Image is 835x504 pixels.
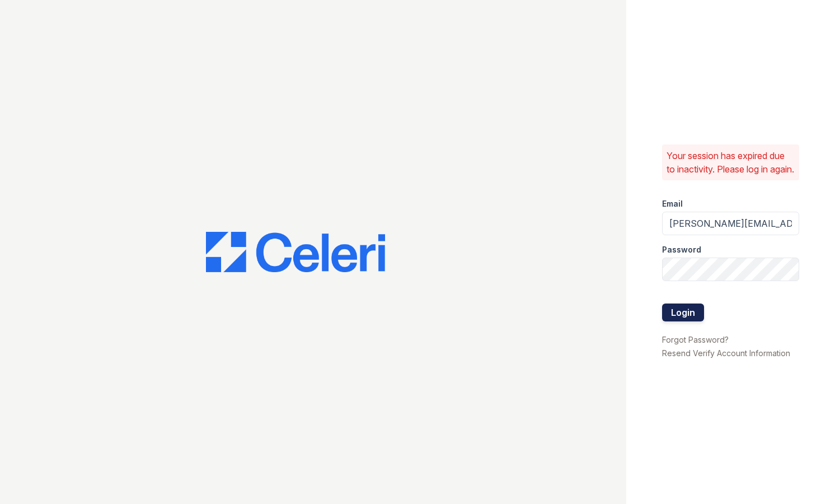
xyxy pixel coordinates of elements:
[662,348,790,358] a: Resend Verify Account Information
[662,198,683,209] label: Email
[667,149,795,176] p: Your session has expired due to inactivity. Please log in again.
[662,335,729,344] a: Forgot Password?
[662,304,704,321] button: Login
[662,244,701,255] label: Password
[206,232,385,272] img: CE_Logo_Blue-a8612792a0a2168367f1c8372b55b34899dd931a85d93a1a3d3e32e68fde9ad4.png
